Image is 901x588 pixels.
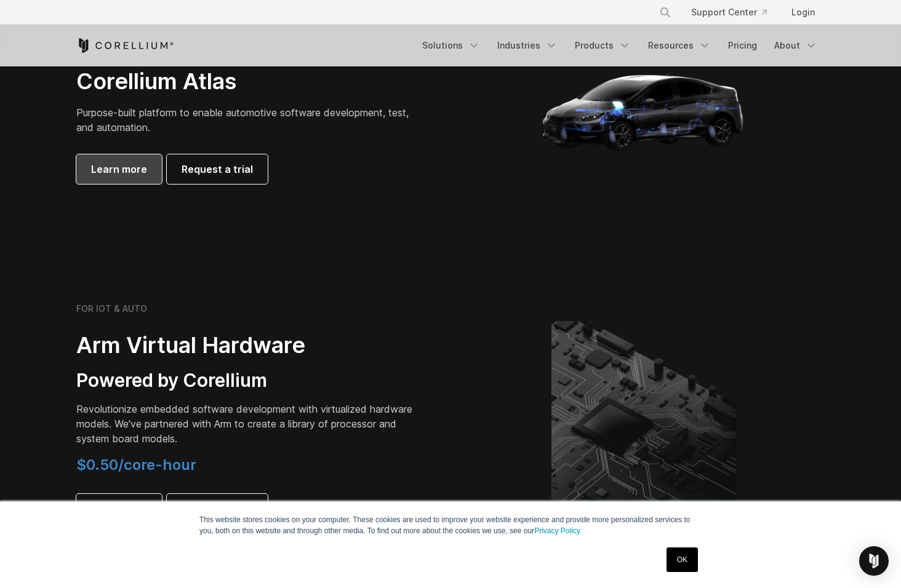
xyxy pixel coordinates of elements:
[199,514,702,536] p: This website stores cookies on your computer. These cookies are used to improve your website expe...
[76,494,162,523] a: Learn more
[76,68,421,95] h2: Corellium Atlas
[76,369,421,392] h3: Powered by Corellium
[76,402,421,446] p: Revolutionize embedded software development with virtualized hardware models. We've partnered wit...
[490,34,565,57] a: Industries
[667,547,698,572] a: OK
[415,34,825,57] div: Navigation Menu
[859,546,889,576] div: Open Intercom Messenger
[167,154,268,184] a: Request a trial
[641,34,718,57] a: Resources
[167,494,268,523] a: Request a trial
[76,38,174,53] a: Corellium Home
[76,303,147,314] h6: FOR IOT & AUTO
[76,456,196,474] span: $0.50/core-hour
[567,34,638,57] a: Products
[76,332,421,359] h2: Arm Virtual Hardware
[415,34,487,57] a: Solutions
[644,1,825,23] div: Navigation Menu
[721,34,764,57] a: Pricing
[534,526,582,535] a: Privacy Policy.
[91,162,147,177] span: Learn more
[767,34,825,57] a: About
[76,106,409,133] span: Purpose-built platform to enable automotive software development, test, and automation.
[782,1,825,23] a: Login
[654,1,676,23] button: Search
[681,1,777,23] a: Support Center
[182,162,253,177] span: Request a trial
[551,321,736,506] img: Corellium's ARM Virtual Hardware Platform
[76,154,162,184] a: Learn more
